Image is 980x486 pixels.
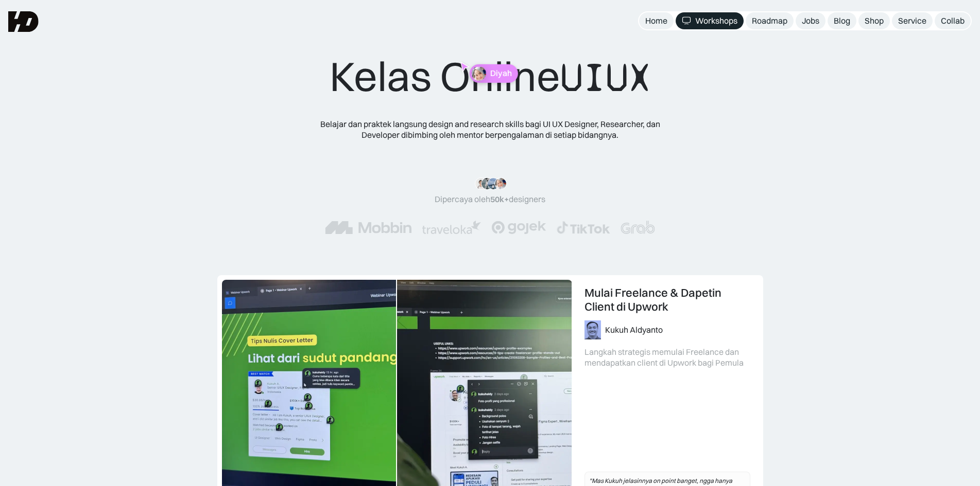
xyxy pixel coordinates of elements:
[639,12,674,29] a: Home
[898,15,926,26] div: Service
[834,15,850,26] div: Blog
[828,12,856,29] a: Blog
[892,12,933,29] a: Service
[645,15,667,26] div: Home
[796,12,826,29] a: Jobs
[305,119,676,140] div: Belajar dan praktek langsung design and research skills bagi UI UX Designer, Researcher, dan Deve...
[435,194,545,205] div: Dipercaya oleh designers
[935,12,971,29] a: Collab
[695,15,737,26] div: Workshops
[865,15,884,26] div: Shop
[752,15,787,26] div: Roadmap
[490,68,511,78] p: Diyah
[746,12,794,29] a: Roadmap
[490,194,509,204] span: 50k+
[560,53,651,102] span: UIUX
[941,15,965,26] div: Collab
[676,12,744,29] a: Workshops
[858,12,890,29] a: Shop
[802,15,819,26] div: Jobs
[330,51,651,102] div: Kelas Online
